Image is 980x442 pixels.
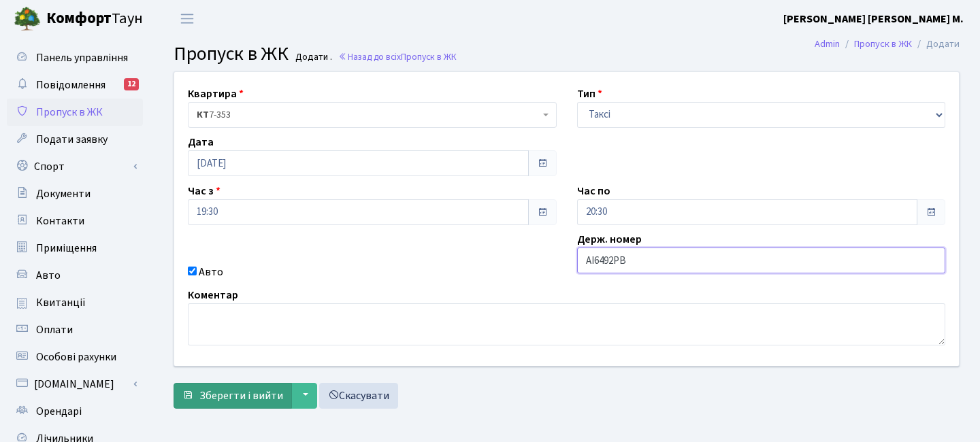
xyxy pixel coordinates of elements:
label: Коментар [188,287,238,303]
a: Панель управління [7,44,143,71]
a: [PERSON_NAME] [PERSON_NAME] М. [783,11,964,27]
a: Оплати [7,316,143,343]
b: КТ [197,108,209,122]
input: AA0001AA [577,248,946,273]
small: Додати . [293,52,332,63]
b: [PERSON_NAME] [PERSON_NAME] М. [783,12,964,27]
a: Авто [7,262,143,289]
img: logo.png [14,5,41,33]
label: Дата [188,134,214,150]
span: Зберегти і вийти [199,388,283,403]
span: Орендарі [36,404,82,419]
a: Документи [7,180,143,207]
a: Назад до всіхПропуск в ЖК [338,50,457,63]
span: Оплати [36,322,73,337]
b: Комфорт [46,7,112,29]
a: Повідомлення12 [7,71,143,99]
a: Особові рахунки [7,343,143,371]
span: Пропуск в ЖК [401,50,457,63]
button: Переключити навігацію [170,7,204,30]
span: Таун [46,7,143,31]
a: [DOMAIN_NAME] [7,371,143,398]
span: Особові рахунки [36,350,116,364]
span: Контакти [36,214,84,228]
nav: breadcrumb [794,30,980,58]
span: Пропуск в ЖК [36,105,103,120]
span: Квитанції [36,295,86,310]
a: Приміщення [7,235,143,262]
li: Додати [912,37,960,52]
label: Авто [199,264,223,280]
span: Документи [36,186,91,201]
a: Спорт [7,153,143,180]
a: Подати заявку [7,126,143,153]
a: Орендарі [7,398,143,425]
a: Пропуск в ЖК [7,99,143,126]
label: Час з [188,183,220,199]
span: Повідомлення [36,78,105,92]
label: Тип [577,86,602,102]
span: Подати заявку [36,132,108,147]
span: Приміщення [36,241,97,256]
span: <b>КТ</b>&nbsp;&nbsp;&nbsp;&nbsp;7-353 [188,102,557,128]
a: Скасувати [319,383,398,409]
button: Зберегти і вийти [174,383,292,409]
span: Пропуск в ЖК [174,40,289,67]
span: Панель управління [36,50,128,65]
span: Авто [36,268,61,283]
a: Квитанції [7,289,143,316]
label: Держ. номер [577,231,642,248]
div: 12 [124,78,139,90]
a: Контакти [7,207,143,235]
label: Час по [577,183,610,199]
a: Пропуск в ЖК [854,37,912,51]
a: Admin [815,37,840,51]
label: Квартира [188,86,244,102]
span: <b>КТ</b>&nbsp;&nbsp;&nbsp;&nbsp;7-353 [197,108,540,122]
